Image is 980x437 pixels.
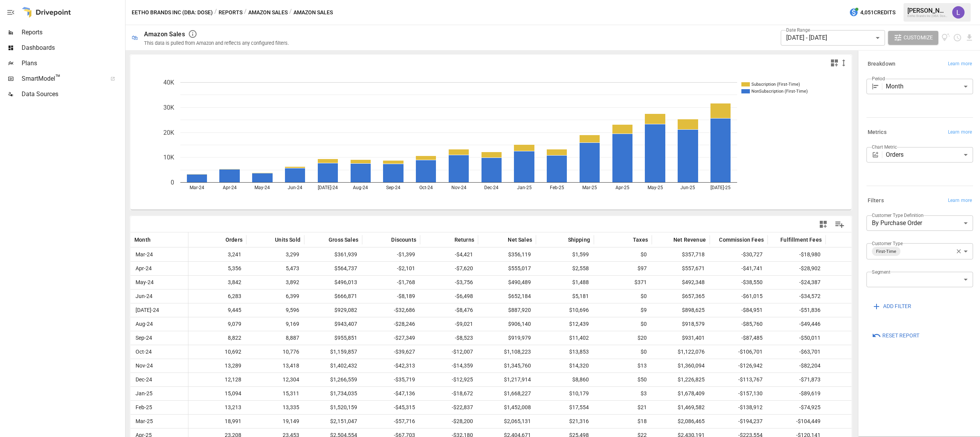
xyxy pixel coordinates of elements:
[639,387,648,400] span: $3
[798,401,822,414] span: -$74,925
[55,73,61,83] span: ™
[740,262,764,275] span: -$41,741
[171,179,174,186] text: 0
[883,301,911,311] span: ADD FILTER
[281,373,300,386] span: 12,304
[391,236,416,244] span: Discounts
[639,317,648,331] span: $0
[681,290,706,303] span: $657,365
[639,248,648,261] span: $0
[226,236,242,244] span: Orders
[508,236,532,244] span: Net Sales
[333,331,358,345] span: $955,851
[636,262,648,275] span: $97
[386,185,400,190] text: Sep-24
[454,303,474,317] span: -$8,476
[396,276,416,289] span: -$1,768
[454,262,474,275] span: -$7,620
[318,185,338,190] text: [DATE]-24
[636,359,648,373] span: $13
[227,262,242,275] span: 5,356
[223,185,237,190] text: Apr-24
[795,415,822,428] span: -$104,449
[571,290,590,303] span: $5,181
[639,290,648,303] span: $0
[144,30,185,38] div: Amazon Sales
[288,185,302,190] text: Jun-24
[451,415,474,428] span: -$28,200
[285,262,300,275] span: 5,473
[134,345,153,359] span: Oct-24
[484,185,498,190] text: Dec-24
[163,129,175,136] text: 20K
[333,290,358,303] span: $666,871
[948,60,972,68] span: Learn more
[396,262,416,275] span: -$2,101
[636,401,648,414] span: $21
[419,185,433,190] text: Oct-24
[798,387,822,400] span: -$89,619
[831,216,848,233] button: Manage Columns
[798,262,822,275] span: -$28,902
[872,269,890,275] label: Segment
[144,40,289,46] div: This data is pulled from Amazon and reflects any configured filters.
[740,290,764,303] span: -$61,015
[866,300,917,313] button: ADD FILTER
[451,373,474,386] span: -$12,925
[227,331,242,345] span: 8,822
[131,71,844,210] svg: A chart.
[285,248,300,261] span: 3,299
[22,90,124,99] span: Data Sources
[681,248,706,261] span: $357,718
[571,262,590,275] span: $2,558
[353,185,368,190] text: Aug-24
[224,373,242,386] span: 12,128
[740,248,764,261] span: -$30,727
[134,262,153,275] span: Apr-24
[568,387,590,400] span: $10,179
[333,248,358,261] span: $361,939
[648,185,663,190] text: May-25
[454,276,474,289] span: -$3,756
[134,303,160,317] span: [DATE]-24
[134,401,153,414] span: Feb-25
[798,359,822,373] span: -$82,204
[636,415,648,428] span: $18
[329,373,358,386] span: $1,266,559
[677,401,706,414] span: $1,469,582
[948,129,972,136] span: Learn more
[503,373,532,386] span: $1,217,914
[285,317,300,331] span: 9,169
[393,317,416,331] span: -$28,246
[451,345,474,359] span: -$12,007
[285,331,300,345] span: 8,887
[224,401,242,414] span: 13,213
[886,79,973,94] div: Month
[681,262,706,275] span: $557,671
[134,331,153,345] span: Sep-24
[451,185,466,190] text: Nov-24
[941,31,950,45] button: View documentation
[751,82,800,87] text: Subscription (First-Time)
[571,276,590,289] span: $1,488
[948,197,972,205] span: Learn more
[568,345,590,359] span: $13,853
[798,290,822,303] span: -$34,572
[281,345,300,359] span: 10,776
[329,359,358,373] span: $1,402,432
[219,8,242,17] button: Reports
[503,345,532,359] span: $1,108,223
[163,104,175,111] text: 30K
[737,345,764,359] span: -$106,701
[568,317,590,331] span: $12,439
[952,6,965,19] img: Lindsay North
[134,276,155,289] span: May-24
[571,373,590,386] span: $8,860
[886,147,973,163] div: Orders
[786,27,810,33] label: Date Range
[681,331,706,345] span: $931,401
[134,290,154,303] span: Jun-24
[134,236,151,244] span: Month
